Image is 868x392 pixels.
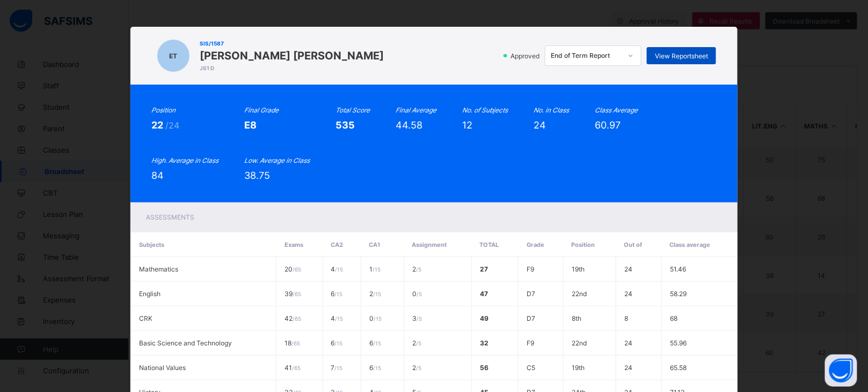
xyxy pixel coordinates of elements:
[285,364,301,372] span: 41
[152,106,176,114] i: Position
[373,266,381,273] span: / 15
[624,364,632,372] span: 24
[527,265,534,273] span: F9
[285,265,301,273] span: 20
[463,106,508,114] i: No. of Subjects
[152,119,166,131] span: 22
[140,290,161,298] span: English
[335,340,343,346] span: / 15
[480,265,488,273] span: 27
[479,241,499,248] span: Total
[373,365,381,371] span: / 15
[140,364,186,372] span: National Values
[336,106,370,114] i: Total Score
[480,364,488,372] span: 56
[369,290,381,298] span: 2
[169,52,177,60] span: ET
[670,314,677,322] span: 68
[369,314,382,322] span: 0
[285,241,303,248] span: Exams
[655,52,708,60] span: View Reportsheet
[292,365,301,371] span: / 65
[140,265,179,273] span: Mathematics
[509,52,543,60] span: Approved
[480,339,488,347] span: 32
[369,339,381,347] span: 6
[572,339,587,347] span: 22nd
[200,40,384,47] span: SIS/1587
[140,339,232,347] span: Basic Science and Technology
[527,241,544,248] span: Grade
[624,241,643,248] span: Out of
[140,314,153,322] span: CRK
[285,290,301,298] span: 39
[670,364,687,372] span: 65.58
[200,65,384,71] span: JS1 D
[293,266,301,273] span: / 65
[572,241,595,248] span: Position
[624,314,628,322] span: 8
[624,290,632,298] span: 24
[624,265,632,273] span: 24
[291,340,300,346] span: / 65
[670,290,687,298] span: 58.29
[417,291,422,297] span: / 5
[527,364,535,372] span: C5
[595,106,638,114] i: Class Average
[480,314,488,322] span: 49
[331,290,343,298] span: 6
[534,119,546,131] span: 24
[245,156,310,164] i: Low. Average in Class
[572,364,585,372] span: 19th
[396,119,423,131] span: 44.58
[412,265,421,273] span: 2
[572,265,585,273] span: 19th
[285,314,301,322] span: 42
[412,339,421,347] span: 2
[412,364,421,372] span: 2
[373,340,381,346] span: / 15
[147,213,195,221] span: Assessments
[527,339,534,347] span: F9
[369,364,381,372] span: 6
[369,241,381,248] span: CA1
[417,315,422,322] span: / 5
[245,170,271,181] span: 38.75
[331,364,343,372] span: 7
[624,339,632,347] span: 24
[416,365,421,371] span: / 5
[335,365,343,371] span: / 15
[331,339,343,347] span: 6
[335,266,344,273] span: / 15
[336,119,355,131] span: 535
[335,291,343,297] span: / 15
[152,170,164,181] span: 84
[285,339,300,347] span: 18
[670,241,711,248] span: Class average
[369,265,381,273] span: 1
[463,119,473,131] span: 12
[396,106,437,114] i: Final Average
[152,156,219,164] i: High. Average in Class
[293,315,301,322] span: / 65
[551,52,622,60] div: End of Term Report
[331,265,344,273] span: 4
[416,266,421,273] span: / 5
[670,265,686,273] span: 51.46
[374,315,382,322] span: / 15
[200,49,384,62] span: [PERSON_NAME] [PERSON_NAME]
[527,290,535,298] span: D7
[416,340,421,346] span: / 5
[331,314,344,322] span: 4
[335,315,344,322] span: / 15
[412,290,422,298] span: 0
[670,339,687,347] span: 55.96
[527,314,535,322] span: D7
[331,241,343,248] span: CA2
[825,355,857,387] button: Open asap
[572,314,581,322] span: 8th
[412,314,422,322] span: 3
[293,291,301,297] span: / 65
[139,241,164,248] span: Subjects
[534,106,570,114] i: No. in Class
